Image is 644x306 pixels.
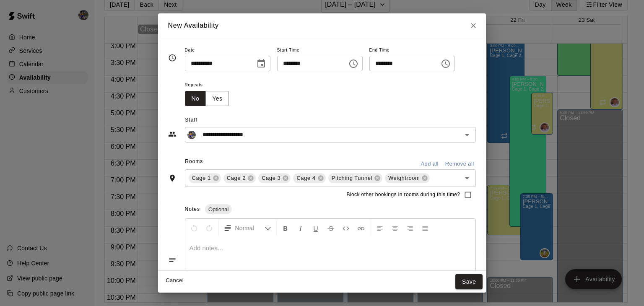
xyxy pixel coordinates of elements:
button: Insert Code [339,220,353,236]
span: Date [185,45,270,56]
span: End Time [369,45,455,56]
span: Weightroom [385,174,423,182]
button: Remove all [443,158,476,171]
div: Cage 1 [189,173,221,183]
span: Notes [185,206,200,212]
button: Close [466,18,481,33]
span: Normal [235,224,265,232]
span: Start Time [277,45,363,56]
button: Open [461,129,473,141]
span: Optional [205,206,232,213]
button: Format Italics [293,220,308,236]
img: Chirstina Moncivais [187,131,196,139]
button: Save [455,274,483,290]
span: Cage 4 [293,174,319,182]
button: Choose time, selected time is 6:00 PM [345,55,362,72]
div: Cage 2 [223,173,256,183]
div: Cage 4 [293,173,325,183]
span: Rooms [185,158,203,164]
h6: New Availability [168,20,219,31]
span: Repeats [185,80,236,91]
svg: Timing [168,54,177,62]
div: Cage 3 [258,173,291,183]
button: Format Bold [278,220,293,236]
button: Left Align [373,220,387,236]
svg: Staff [168,130,177,138]
div: Weightroom [385,173,430,183]
button: Undo [187,220,201,236]
span: Staff [185,114,476,127]
div: outlined button group [185,91,229,106]
button: Justify Align [418,220,432,236]
button: No [185,91,206,106]
button: Format Strikethrough [324,220,338,236]
svg: Rooms [168,174,177,182]
button: Right Align [403,220,417,236]
button: Center Align [388,220,402,236]
span: Cage 1 [189,174,214,182]
button: Formatting Options [220,220,275,236]
button: Cancel [161,274,188,287]
button: Open [461,172,473,184]
button: Choose date, selected date is Aug 20, 2025 [253,55,270,72]
span: Pitching Tunnel [328,174,376,182]
span: Cage 2 [223,174,249,182]
button: Add all [416,158,443,171]
button: Format Underline [309,220,323,236]
span: Cage 3 [258,174,284,182]
button: Insert Link [354,220,368,236]
button: Redo [202,220,216,236]
span: Block other bookings in rooms during this time? [347,191,460,199]
svg: Notes [168,256,177,264]
div: Pitching Tunnel [328,173,382,183]
button: Choose time, selected time is 7:00 PM [437,55,454,72]
button: Yes [205,91,229,106]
